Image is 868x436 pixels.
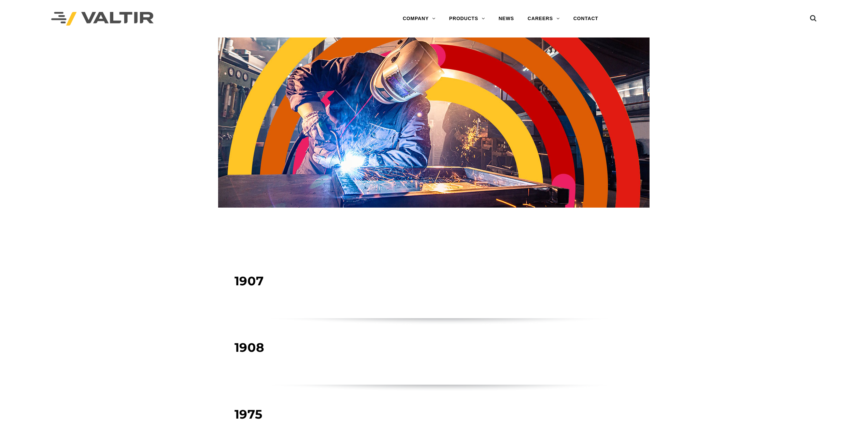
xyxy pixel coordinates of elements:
span: 1907 [234,273,264,288]
a: CONTACT [567,12,605,26]
a: CAREERS [521,12,567,26]
a: COMPANY [396,12,442,26]
a: PRODUCTS [442,12,492,26]
a: NEWS [492,12,521,26]
span: 1908 [234,340,265,355]
img: Header_Timeline [218,37,650,208]
span: 1975 [234,407,262,422]
img: Valtir [51,12,154,26]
